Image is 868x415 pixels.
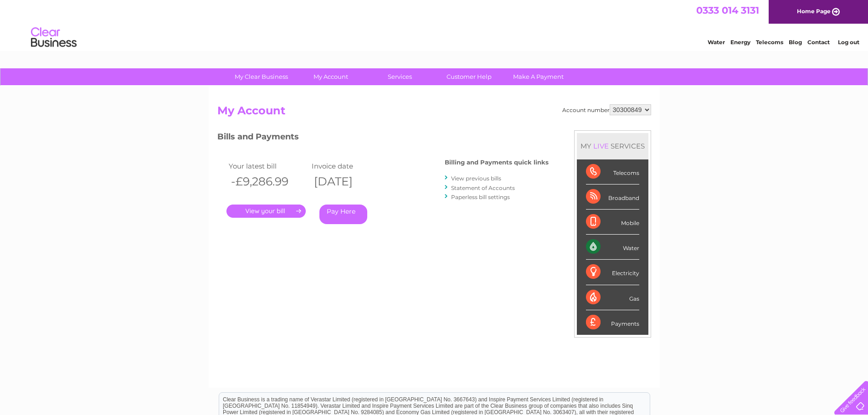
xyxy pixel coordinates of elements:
[789,39,802,46] a: Blog
[451,175,501,182] a: View previous bills
[226,205,306,218] a: .
[309,172,393,191] th: [DATE]
[586,235,639,260] div: Water
[31,24,77,51] img: logo.png
[226,160,310,172] td: Your latest bill
[586,184,639,210] div: Broadband
[309,160,393,172] td: Invoice date
[362,68,437,85] a: Services
[445,159,549,166] h4: Billing and Payments quick links
[586,260,639,285] div: Electricity
[219,5,650,44] div: Clear Business is a trading name of Verastar Limited (registered in [GEOGRAPHIC_DATA] No. 3667643...
[838,39,859,46] a: Log out
[756,39,783,46] a: Telecoms
[451,184,515,191] a: Statement of Accounts
[226,172,310,191] th: -£9,286.99
[431,68,507,85] a: Customer Help
[562,104,651,115] div: Account number
[293,68,368,85] a: My Account
[586,210,639,235] div: Mobile
[319,205,367,224] a: Pay Here
[577,133,648,159] div: MY SERVICES
[807,39,830,46] a: Contact
[730,39,750,46] a: Energy
[224,68,299,85] a: My Clear Business
[696,5,759,16] a: 0333 014 3131
[586,285,639,310] div: Gas
[451,194,510,200] a: Paperless bill settings
[586,310,639,335] div: Payments
[217,130,549,146] h3: Bills and Payments
[586,159,639,184] div: Telecoms
[501,68,576,85] a: Make A Payment
[217,104,651,122] h2: My Account
[591,142,611,150] div: LIVE
[708,39,725,46] a: Water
